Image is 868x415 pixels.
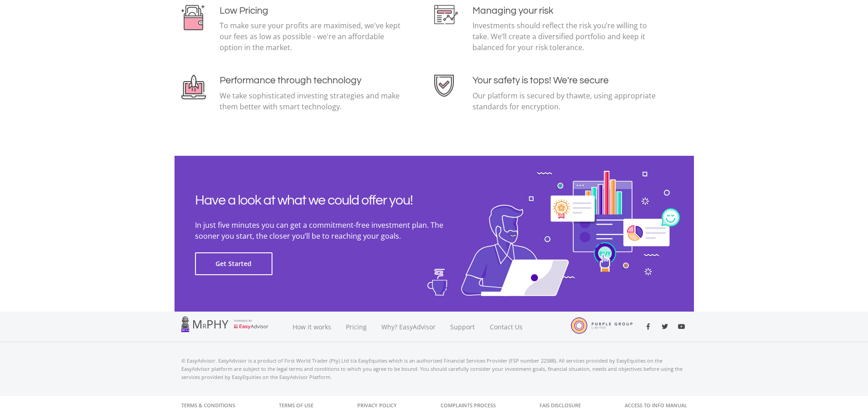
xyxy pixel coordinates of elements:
p: To make sure your profits are maximised, we've kept our fees as low as possible - we're an afford... [220,20,405,53]
a: Terms of Use [279,396,313,415]
a: Access to Info Manual [625,396,687,415]
a: Why? EasyAdvisor [374,312,443,342]
a: How it works [285,312,339,342]
p: Our platform is secured by thawte, using appropriate standards for encryption. [473,90,658,112]
p: We take sophisticated investing strategies and make them better with smart technology. [220,90,405,112]
h4: Managing your risk [473,5,658,16]
a: Privacy Policy [357,396,397,415]
h4: Your safety is tops! We're secure [473,75,658,86]
a: Pricing [339,312,374,342]
p: © EasyAdvisor. EasyAdvisor is a product of First World Trader (Pty) Ltd t/a EasyEquities which is... [181,357,687,381]
a: FAIS Disclosure [539,396,581,415]
h4: Performance through technology [220,75,405,86]
a: Contact Us [483,312,531,342]
h2: Have a look at what we could offer you! [195,192,468,209]
a: Terms & Conditions [181,396,235,415]
p: Investments should reflect the risk you’re willing to take. We’ll create a diversified portfolio ... [473,20,658,53]
p: In just five minutes you can get a commitment-free investment plan. The sooner you start, the clo... [195,220,468,241]
h4: Low Pricing [220,5,405,16]
button: Get Started [195,252,272,275]
a: Complaints Process [441,396,496,415]
a: Support [443,312,483,342]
